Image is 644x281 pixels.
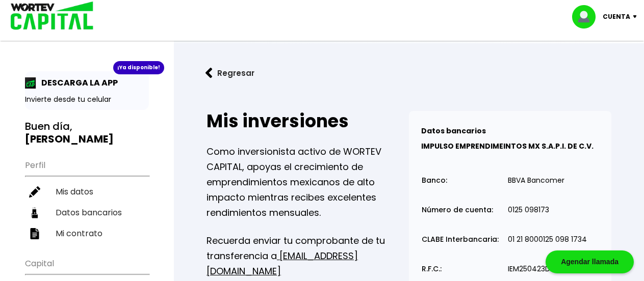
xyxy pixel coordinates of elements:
p: Número de cuenta: [422,206,493,214]
img: contrato-icon.f2db500c.svg [29,228,40,239]
img: app-icon [25,77,36,89]
ul: Perfil [25,154,149,244]
a: flecha izquierdaRegresar [190,60,628,87]
b: Datos bancarios [421,126,486,136]
h2: Mis inversiones [207,111,409,131]
p: Banco: [422,177,447,184]
b: IMPULSO EMPRENDIMEINTOS MX S.A.P.I. DE C.V. [421,141,594,151]
a: Mis datos [25,181,149,202]
p: 01 21 8000125 098 1734 [508,236,587,243]
h3: Buen día, [25,120,149,146]
b: [PERSON_NAME] [25,132,114,146]
img: profile-image [572,5,603,29]
img: datos-icon.10cf9172.svg [29,207,40,218]
p: Cuenta [603,9,630,24]
p: BBVA Bancomer [508,177,564,184]
p: DESCARGA LA APP [36,76,118,89]
button: Regresar [190,60,270,87]
a: Mi contrato [25,223,149,244]
p: Como inversionista activo de WORTEV CAPITAL, apoyas el crecimiento de emprendimientos mexicanos d... [207,144,409,220]
p: Invierte desde tu celular [25,94,149,105]
div: ¡Ya disponible! [113,61,164,74]
div: Agendar llamada [546,250,634,273]
img: icon-down [630,15,644,18]
p: R.F.C.: [422,265,442,273]
img: flecha izquierda [205,68,213,78]
p: 0125 098173 [508,206,549,214]
a: [EMAIL_ADDRESS][DOMAIN_NAME] [207,249,358,277]
p: IEM250423D31 [508,265,556,273]
img: editar-icon.952d3147.svg [29,186,40,198]
p: CLABE Interbancaria: [422,236,499,243]
a: Datos bancarios [25,202,149,223]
